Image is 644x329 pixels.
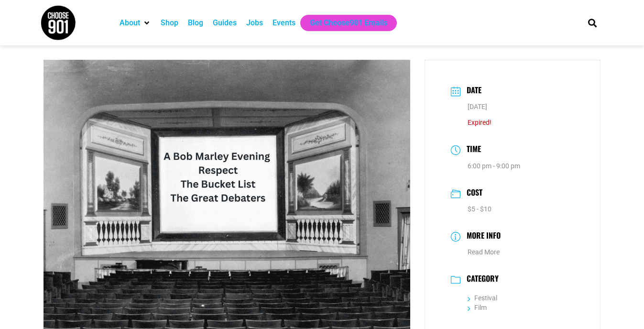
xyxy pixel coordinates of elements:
a: Jobs [246,17,263,29]
div: About [115,15,156,31]
div: Search [585,15,600,31]
h3: Date [462,84,481,98]
h3: More Info [462,230,501,243]
nav: Main nav [115,15,572,31]
a: Blog [188,17,203,29]
h3: Cost [462,186,482,200]
span: Expired! [468,119,491,126]
h3: Category [462,274,499,285]
a: Guides [213,17,237,29]
a: Festival [468,294,497,302]
a: Shop [161,17,178,29]
a: About [120,17,140,29]
span: [DATE] [468,103,487,110]
a: Events [273,17,295,29]
h3: Time [462,143,481,157]
a: Read More [468,248,500,256]
a: Get Choose901 Emails [310,17,387,29]
a: Film [468,304,487,311]
dd: $5 - $10 [451,203,575,215]
abbr: 6:00 pm - 9:00 pm [468,162,520,170]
